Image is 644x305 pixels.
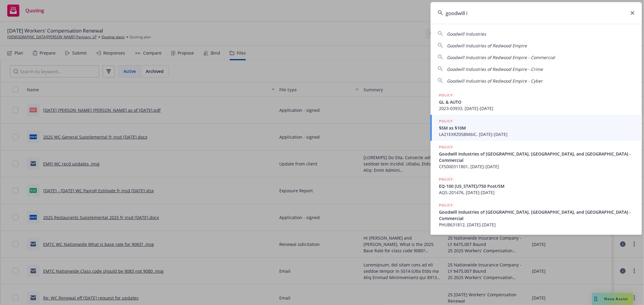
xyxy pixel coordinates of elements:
[431,89,642,115] a: POLICYGL & AUTO2023-03933, [DATE]-[DATE]
[431,115,642,141] a: POLICY$5M xs $10MLA21EXRZ05BM6IC, [DATE]-[DATE]
[439,151,635,163] span: Goodwill Industries of [GEOGRAPHIC_DATA], [GEOGRAPHIC_DATA], and [GEOGRAPHIC_DATA] - Commercial
[439,125,635,131] span: $5M xs $10M
[439,176,453,182] h5: POLICY
[439,209,635,222] span: Goodwill Industries of [GEOGRAPHIC_DATA], [GEOGRAPHIC_DATA], and [GEOGRAPHIC_DATA] - Commercial
[439,144,453,150] h5: POLICY
[431,141,642,173] a: POLICYGoodwill Industries of [GEOGRAPHIC_DATA], [GEOGRAPHIC_DATA], and [GEOGRAPHIC_DATA] - Commer...
[439,222,635,228] span: PHUB631812, [DATE]-[DATE]
[447,31,486,37] span: Goodwill Industries
[439,202,453,208] h5: POLICY
[439,163,635,170] span: CFS000311801, [DATE]-[DATE]
[439,189,635,196] span: AQS-201476, [DATE]-[DATE]
[439,92,453,98] h5: POLICY
[447,66,543,72] span: Goodwill Industries of Redwood Empire - Crime
[439,105,635,112] span: 2023-03933, [DATE]-[DATE]
[447,78,543,84] span: Goodwill Industries of Redwood Empire - Cyber
[439,183,635,189] span: EQ-100 [US_STATE]/750 Post/SM
[431,199,642,231] a: POLICYGoodwill Industries of [GEOGRAPHIC_DATA], [GEOGRAPHIC_DATA], and [GEOGRAPHIC_DATA] - Commer...
[447,43,527,49] span: Goodwill Industries of Redwood Empire
[439,99,635,105] span: GL & AUTO
[431,173,642,199] a: POLICYEQ-100 [US_STATE]/750 Post/SMAQS-201476, [DATE]-[DATE]
[431,2,642,24] input: Search...
[439,118,453,124] h5: POLICY
[439,131,635,137] span: LA21EXRZ05BM6IC, [DATE]-[DATE]
[447,55,555,60] span: Goodwill Industries of Redwood Empire - Commercial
